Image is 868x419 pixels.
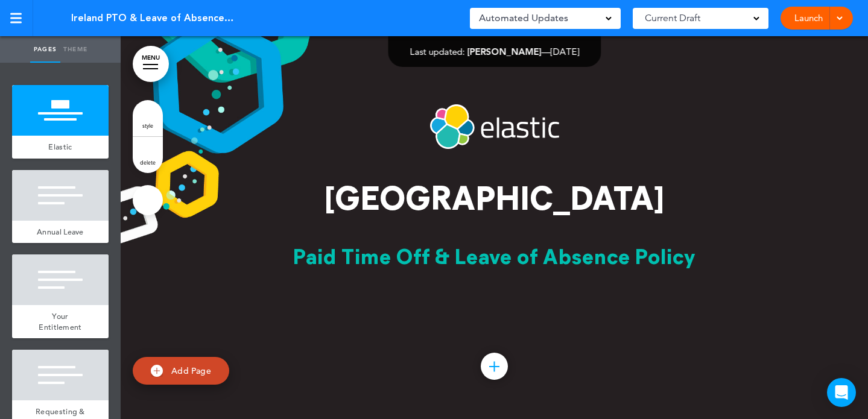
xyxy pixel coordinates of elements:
span: Add Page [171,365,211,376]
a: MENU [133,46,169,82]
a: Your Entitlement [12,305,109,338]
span: Current Draft [645,10,700,27]
div: Open Intercom Messenger [827,378,856,407]
span: Paid Time Off & Leave of Absence Policy [293,248,695,269]
a: Add Page [133,357,229,385]
span: Automated Updates [479,10,568,27]
img: add.svg [151,365,163,377]
a: Theme [60,36,90,63]
span: [PERSON_NAME] [467,46,541,57]
a: Annual Leave [12,221,109,244]
span: Annual Leave [37,227,84,237]
a: Elastic [12,136,109,159]
span: Ireland PTO & Leave of Absence Policy [71,11,234,25]
a: Launch [790,7,828,30]
span: Your Entitlement [39,311,81,332]
span: [GEOGRAPHIC_DATA] [324,185,665,218]
img: 1594222541349.png [430,104,559,148]
a: Pages [30,36,60,63]
a: style [133,100,163,136]
span: Elastic [48,142,72,152]
span: delete [140,159,156,166]
span: Last updated: [410,46,464,57]
span: [DATE] [550,46,579,57]
span: style [142,122,153,129]
div: — [410,47,579,56]
a: delete [133,137,163,173]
